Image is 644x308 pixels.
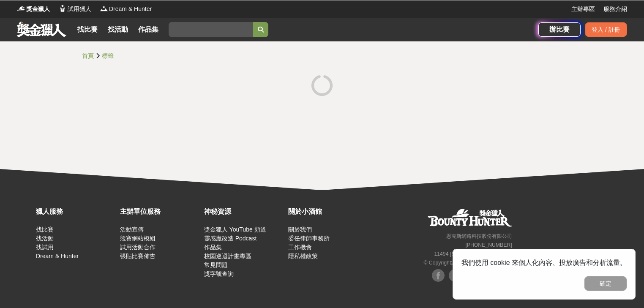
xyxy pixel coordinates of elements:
[288,235,330,242] a: 委任律師事務所
[74,24,101,35] a: 找比賽
[434,251,512,257] small: 11494 [STREET_ADDRESS] 3 樓
[68,5,91,14] span: 試用獵人
[461,259,627,266] span: 我們使用 cookie 來個人化內容、投放廣告和分析流量。
[288,244,312,251] a: 工作機會
[82,52,94,59] a: 首頁
[603,5,627,14] a: 服務介紹
[120,235,156,242] a: 競賽網站模組
[432,269,445,282] img: Facebook
[204,270,234,277] a: 獎字號查詢
[104,24,131,35] a: 找活動
[204,244,222,251] a: 作品集
[100,5,152,14] a: LogoDream & Hunter
[17,5,50,14] a: Logo獎金獵人
[204,235,257,242] a: 靈感魔改造 Podcast
[449,269,461,282] img: Facebook
[36,244,54,251] a: 找試用
[100,4,108,13] img: Logo
[36,207,116,217] div: 獵人服務
[36,235,54,242] a: 找活動
[17,4,25,13] img: Logo
[538,22,581,37] a: 辦比賽
[571,5,595,14] a: 主辦專區
[120,226,144,233] a: 活動宣傳
[36,226,54,233] a: 找比賽
[26,5,50,14] span: 獎金獵人
[58,5,91,14] a: Logo試用獵人
[423,260,512,266] small: © Copyright 2025 . All Rights Reserved.
[204,207,284,217] div: 神秘資源
[109,5,152,14] span: Dream & Hunter
[465,242,512,248] small: [PHONE_NUMBER]
[120,253,156,259] a: 張貼比賽佈告
[120,207,200,217] div: 主辦單位服務
[120,244,156,251] a: 試用活動合作
[584,276,627,291] button: 確定
[36,253,79,259] a: Dream & Hunter
[204,226,266,233] a: 獎金獵人 YouTube 頻道
[204,253,251,259] a: 校園巡迴計畫專區
[102,52,114,59] a: 標籤
[135,24,162,35] a: 作品集
[58,4,67,13] img: Logo
[446,233,512,239] small: 恩克斯網路科技股份有限公司
[288,253,318,259] a: 隱私權政策
[288,207,368,217] div: 關於小酒館
[288,226,312,233] a: 關於我們
[585,22,627,37] div: 登入 / 註冊
[204,262,228,268] a: 常見問題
